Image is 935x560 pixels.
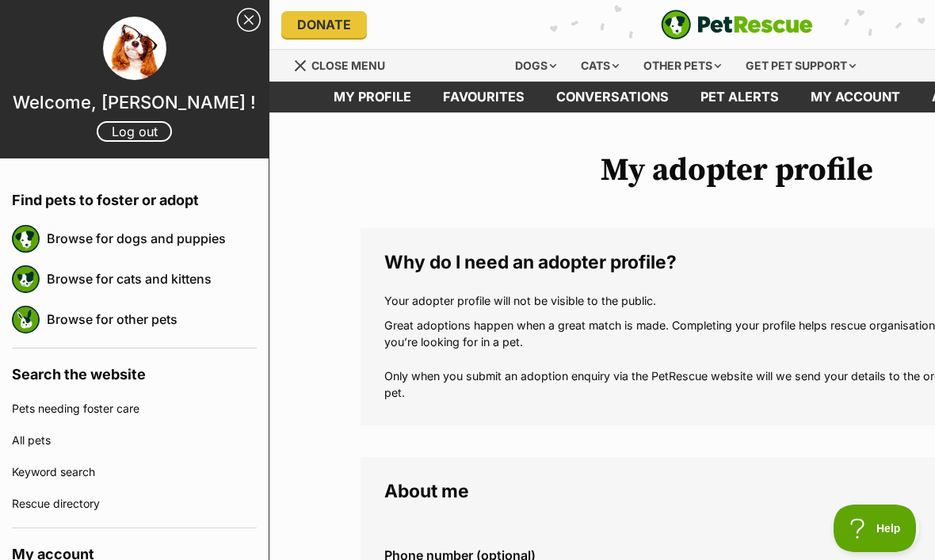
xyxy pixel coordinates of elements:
[12,225,40,253] img: petrescue logo
[12,488,257,520] a: Rescue directory
[12,425,257,456] a: All pets
[685,82,795,112] a: Pet alerts
[97,121,172,142] a: Log out
[47,303,257,336] a: Browse for other pets
[661,10,813,40] img: logo-e224e6f780fb5917bec1dbf3a21bbac754714ae5b6737aabdf751b685950b380.svg
[795,82,916,112] a: My account
[632,50,732,82] div: Other pets
[12,306,40,333] img: petrescue logo
[661,10,813,40] a: PetRescue
[103,17,166,80] img: profile image
[834,505,919,552] iframe: Help Scout Beacon - Open
[12,456,257,488] a: Keyword search
[237,8,261,32] a: Close Sidebar
[12,265,40,293] img: petrescue logo
[47,222,257,255] a: Browse for dogs and puppies
[293,50,396,78] a: Menu
[427,82,540,112] a: Favourites
[504,50,567,82] div: Dogs
[311,59,385,72] span: Close menu
[47,262,257,295] a: Browse for cats and kittens
[735,50,867,82] div: Get pet support
[281,11,367,38] a: Donate
[540,82,685,112] a: conversations
[12,393,257,425] a: Pets needing foster care
[318,82,427,112] a: My profile
[570,50,630,82] div: Cats
[12,174,257,219] h4: Find pets to foster or adopt
[12,349,257,393] h4: Search the website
